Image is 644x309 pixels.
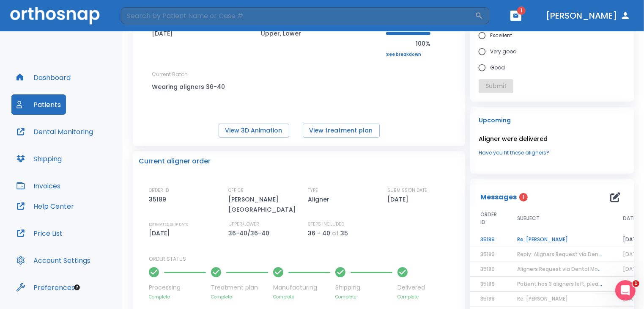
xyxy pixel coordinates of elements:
p: 35189 [149,194,169,204]
p: STEPS INCLUDED [308,221,344,228]
a: Have you fit these aligners? [479,149,625,157]
span: ORDER ID [480,211,497,226]
p: ORDER STATUS [149,255,459,263]
button: Help Center [11,196,79,216]
p: [DATE] [152,28,173,39]
span: Good [490,63,505,73]
p: Shipping [335,283,392,292]
p: Messages [480,192,517,202]
p: Complete [335,294,392,300]
p: Complete [149,294,206,300]
input: Search by Patient Name or Case # [121,7,475,24]
span: 35189 [480,265,495,273]
p: Complete [211,294,268,300]
span: Re: [PERSON_NAME] [517,295,568,302]
button: Patients [11,94,66,115]
p: Upper, Lower [261,28,301,39]
p: of [332,228,339,238]
p: 36-40/36-40 [228,228,272,238]
button: Price List [11,223,68,243]
button: Dashboard [11,67,76,88]
td: 35189 [470,232,507,247]
p: Aligner were delivered [479,134,625,144]
span: DATE [623,215,636,222]
img: Orthosnap [10,7,100,24]
p: UPPER/LOWER [228,221,259,228]
button: Account Settings [11,250,96,270]
span: 35189 [480,295,495,302]
button: View 3D Animation [219,124,289,138]
button: Invoices [11,176,66,196]
p: Upcoming [479,115,625,125]
span: 1 [519,193,528,201]
p: ORDER ID [149,187,169,194]
button: Shipping [11,149,67,169]
span: Aligners Request via Dental Monitoring [517,265,618,273]
p: Processing [149,283,206,292]
p: Manufacturing [273,283,330,292]
span: 35189 [480,251,495,258]
p: Complete [273,294,330,300]
span: [DATE] [623,265,641,273]
td: Re: [PERSON_NAME] [507,232,613,247]
iframe: Intercom live chat [615,280,636,301]
p: SUBMISSION DATE [387,187,427,194]
span: Reply: Aligners Request via Dental Monitoring [517,251,635,258]
span: 1 [517,6,526,15]
span: [DATE] [623,251,641,258]
button: Preferences [11,277,80,298]
p: TYPE [308,187,318,194]
button: [PERSON_NAME] [543,8,634,23]
button: View treatment plan [303,124,380,138]
p: Treatment plan [211,283,268,292]
span: Very good [490,47,517,57]
p: Current aligner order [139,156,211,166]
p: Complete [397,294,425,300]
span: Excellent [490,30,512,41]
p: Delivered [397,283,425,292]
p: Current Batch [152,71,228,78]
div: Tooltip anchor [73,284,81,291]
p: [PERSON_NAME][GEOGRAPHIC_DATA] [228,194,300,215]
p: OFFICE [228,187,244,194]
button: Dental Monitoring [11,121,98,142]
a: See breakdown [386,52,430,57]
span: SUBJECT [517,215,540,222]
p: ESTIMATED SHIP DATE [149,221,188,228]
span: 1 [633,280,639,287]
p: 36 - 40 [308,228,330,238]
p: 100% [386,39,430,49]
span: 35189 [480,280,495,287]
p: 35 [340,228,348,238]
p: Aligner [308,194,332,204]
p: [DATE] [387,194,411,204]
p: [DATE] [149,228,173,238]
p: Wearing aligners 36-40 [152,82,228,92]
